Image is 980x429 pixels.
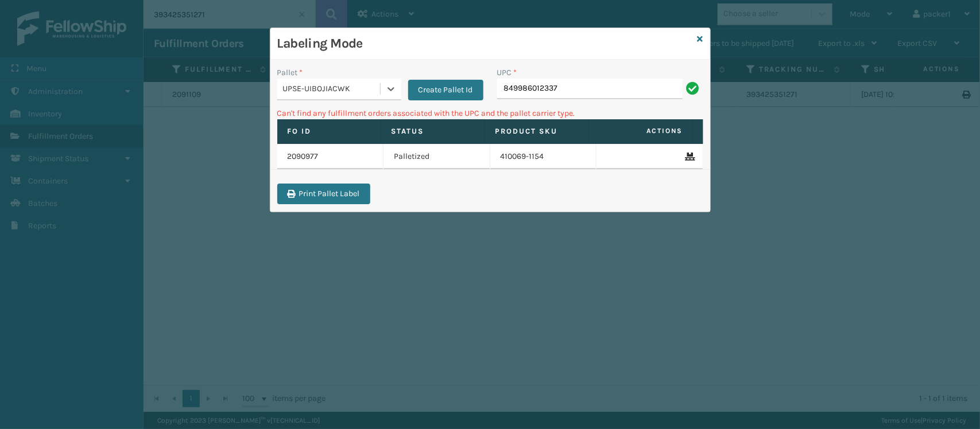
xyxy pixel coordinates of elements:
[408,80,483,100] button: Create Pallet Id
[497,67,517,79] label: UPC
[277,67,303,79] label: Pallet
[277,184,370,204] button: Print Pallet Label
[392,126,474,136] label: Status
[288,151,319,162] a: 2090977
[685,153,692,161] i: Remove From Pallet
[495,126,578,136] label: Product SKU
[490,144,597,169] td: 410069-1154
[277,107,703,119] p: Can't find any fulfillment orders associated with the UPC and the pallet carrier type.
[288,126,370,136] label: Fo Id
[277,35,693,52] h3: Labeling Mode
[592,122,690,141] span: Actions
[283,83,381,95] div: UPSE-UIBOJIACWK
[384,144,490,169] td: Palletized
